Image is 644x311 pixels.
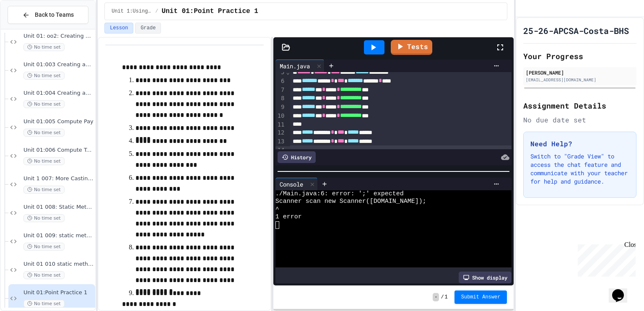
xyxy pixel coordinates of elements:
[275,68,286,77] div: 5
[135,23,161,34] button: Grade
[433,293,439,301] span: -
[609,277,636,303] iframe: chat widget
[275,94,286,103] div: 8
[523,100,636,111] h2: Assignment Details
[23,243,65,251] span: No time set
[275,62,314,70] div: Main.java
[275,190,404,198] span: ./Main.java:6: error: ';' expected
[523,50,636,62] h2: Your Progress
[275,77,286,86] div: 6
[23,300,65,308] span: No time set
[275,178,318,190] div: Console
[278,151,316,163] div: History
[23,118,93,125] span: Unit 01:005 Compute Pay
[23,90,93,97] span: Unit 01:004 Creating and Printing Variables 5
[523,25,629,36] h1: 25-26-APCSA-Costa-BHS
[526,69,634,76] div: [PERSON_NAME]
[441,294,444,301] span: /
[23,129,65,137] span: No time set
[104,23,133,34] button: Lesson
[35,10,74,19] span: Back to Teams
[23,186,65,194] span: No time set
[530,152,629,186] p: Switch to "Grade View" to access the chat feature and communicate with your teacher for help and ...
[23,100,65,108] span: No time set
[454,290,507,304] button: Submit Answer
[445,294,448,301] span: 1
[23,72,65,80] span: No time set
[23,214,65,222] span: No time set
[23,33,93,40] span: Unit 01: oo2: Creating Variables and Printing
[23,157,65,165] span: No time set
[530,139,629,149] h3: Need Help?
[161,6,258,16] span: Unit 01:Point Practice 1
[275,137,286,146] div: 13
[523,115,636,125] div: No due date set
[275,146,286,155] div: 14
[3,3,58,53] div: Chat with us now!Close
[275,86,286,95] div: 7
[391,40,432,55] a: Tests
[275,129,286,137] div: 12
[275,103,286,112] div: 9
[23,261,93,268] span: Unit 01 010 static methods STRING BANNERS
[275,60,325,72] div: Main.java
[23,232,93,239] span: Unit 01 009: static method STRING Los hombres no lloran
[23,271,65,279] span: No time set
[286,69,290,75] span: Fold line
[526,77,634,83] div: [EMAIL_ADDRESS][DOMAIN_NAME]
[461,294,501,301] span: Submit Answer
[8,6,88,24] button: Back to Teams
[112,8,152,15] span: Unit 1:Using Objects and Methods
[155,8,158,15] span: /
[275,213,302,221] span: 1 error
[23,43,65,51] span: No time set
[275,206,279,213] span: ^
[574,241,636,277] iframe: chat widget
[23,61,93,68] span: Unit 01:003 Creating and Printing Variables 3
[23,175,93,182] span: Unit 1 007: More Casting Practice
[275,198,426,205] span: Scanner scan new Scanner([DOMAIN_NAME]);
[275,180,307,189] div: Console
[290,32,512,266] div: To enrich screen reader interactions, please activate Accessibility in Grammarly extension settings
[459,272,512,283] div: Show display
[275,121,286,129] div: 11
[275,112,286,121] div: 10
[23,289,93,296] span: Unit 01:Point Practice 1
[23,204,93,211] span: Unit 01 008: Static Method STRING Ex 1.12 Fight Song
[23,147,93,154] span: Unit 01:006 Compute Total Due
